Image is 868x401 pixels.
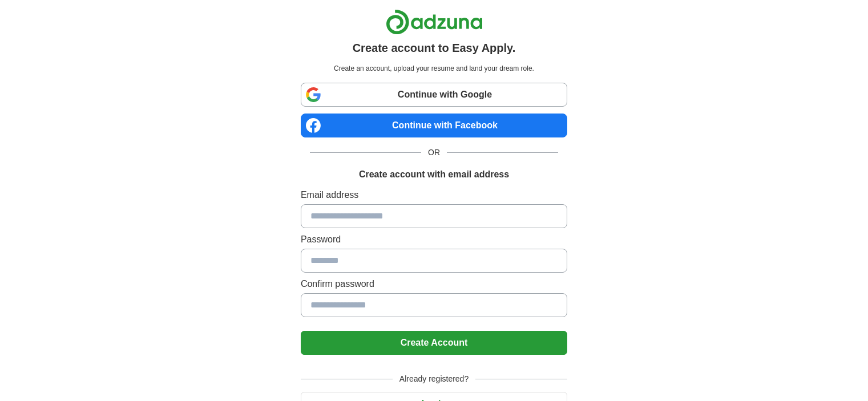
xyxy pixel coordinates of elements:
img: Adzuna logo [386,9,483,35]
a: Continue with Google [301,83,567,107]
button: Create Account [301,331,567,355]
p: Create an account, upload your resume and land your dream role. [303,63,565,74]
h1: Create account with email address [359,168,509,181]
a: Continue with Facebook [301,114,567,137]
span: Already registered? [393,373,475,385]
label: Email address [301,188,567,202]
label: Confirm password [301,277,567,291]
label: Password [301,233,567,246]
h1: Create account to Easy Apply. [353,39,516,56]
span: OR [421,147,447,159]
